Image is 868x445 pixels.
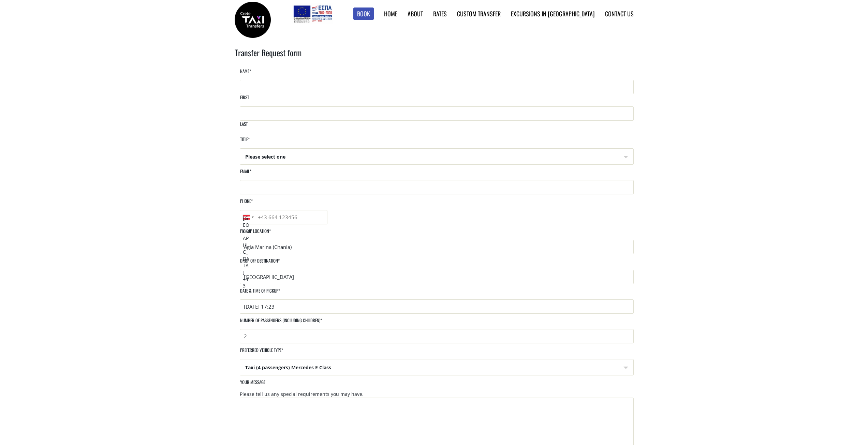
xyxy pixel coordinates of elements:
div: Please tell us any special requirements you may have. [240,391,634,398]
label: Email [240,168,251,180]
input: +43 664 123456 [240,210,327,224]
label: Date & time of pickup [240,287,280,299]
label: Preferred vehicle type [240,347,283,359]
a: Home [384,9,397,18]
label: Last [240,121,248,133]
h2: Transfer Request form [235,47,634,68]
span: Taxi (4 passengers) Mercedes E Class [240,359,633,376]
label: First [240,94,249,106]
label: Drop off destination [240,257,280,269]
a: Rates [433,9,447,18]
a: Book [353,8,374,20]
a: Crete Taxi Transfers | Crete Taxi Transfers search results | Crete Taxi Transfers [235,15,271,23]
label: Phone [240,198,253,210]
img: Crete Taxi Transfers | Crete Taxi Transfers search results | Crete Taxi Transfers [235,2,271,38]
a: Contact us [605,9,634,18]
label: Name [240,68,251,80]
a: About [408,9,423,18]
label: Pickup location [240,228,271,240]
label: Your message [240,379,265,391]
span: [GEOGRAPHIC_DATA] +43 [243,215,249,289]
div: Selected country [240,210,256,224]
label: Number of passengers (including children) [240,317,322,329]
span: Please select one [240,149,633,165]
img: e-bannersEUERDF180X90.jpg [292,3,333,24]
a: Custom Transfer [457,9,501,18]
label: Title [240,136,250,148]
a: Excursions in [GEOGRAPHIC_DATA] [511,9,595,18]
